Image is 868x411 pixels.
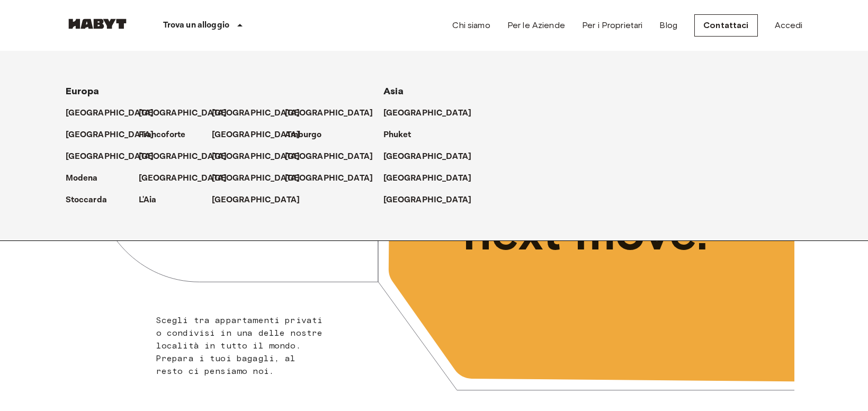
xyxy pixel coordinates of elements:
[383,150,472,163] p: [GEOGRAPHIC_DATA]
[212,129,300,141] p: [GEOGRAPHIC_DATA]
[212,107,311,120] a: [GEOGRAPHIC_DATA]
[66,129,165,141] a: [GEOGRAPHIC_DATA]
[212,172,300,185] p: [GEOGRAPHIC_DATA]
[139,194,157,207] p: L'Aia
[285,172,373,185] p: [GEOGRAPHIC_DATA]
[285,150,384,163] a: [GEOGRAPHIC_DATA]
[285,107,373,120] p: [GEOGRAPHIC_DATA]
[285,129,333,141] a: Amburgo
[66,107,165,120] a: [GEOGRAPHIC_DATA]
[139,129,196,141] a: Francoforte
[383,172,482,185] a: [GEOGRAPHIC_DATA]
[463,153,751,260] span: Unlock your next move.
[452,19,490,32] a: Chi siamo
[212,107,300,120] p: [GEOGRAPHIC_DATA]
[285,107,384,120] a: [GEOGRAPHIC_DATA]
[66,150,154,163] p: [GEOGRAPHIC_DATA]
[383,194,482,207] a: [GEOGRAPHIC_DATA]
[66,194,107,207] p: Stoccarda
[383,129,411,141] p: Phuket
[139,194,167,207] a: L'Aia
[139,107,227,120] p: [GEOGRAPHIC_DATA]
[212,194,300,207] p: [GEOGRAPHIC_DATA]
[212,150,311,163] a: [GEOGRAPHIC_DATA]
[582,19,643,32] a: Per i Proprietari
[383,172,472,185] p: [GEOGRAPHIC_DATA]
[507,19,565,32] a: Per le Aziende
[66,129,154,141] p: [GEOGRAPHIC_DATA]
[66,107,154,120] p: [GEOGRAPHIC_DATA]
[285,172,384,185] a: [GEOGRAPHIC_DATA]
[66,150,165,163] a: [GEOGRAPHIC_DATA]
[139,107,238,120] a: [GEOGRAPHIC_DATA]
[66,194,118,207] a: Stoccarda
[212,172,311,185] a: [GEOGRAPHIC_DATA]
[285,129,322,141] p: Amburgo
[383,129,422,141] a: Phuket
[285,150,373,163] p: [GEOGRAPHIC_DATA]
[163,19,230,32] p: Trova un alloggio
[383,107,472,120] p: [GEOGRAPHIC_DATA]
[694,14,758,37] a: Contattaci
[66,172,109,185] a: Modena
[139,150,238,163] a: [GEOGRAPHIC_DATA]
[212,150,300,163] p: [GEOGRAPHIC_DATA]
[383,194,472,207] p: [GEOGRAPHIC_DATA]
[139,129,186,141] p: Francoforte
[66,85,100,97] span: Europa
[139,172,238,185] a: [GEOGRAPHIC_DATA]
[383,85,404,97] span: Asia
[139,172,227,185] p: [GEOGRAPHIC_DATA]
[659,19,677,32] a: Blog
[66,19,129,29] img: Habyt
[383,150,482,163] a: [GEOGRAPHIC_DATA]
[383,107,482,120] a: [GEOGRAPHIC_DATA]
[156,315,323,376] span: Scegli tra appartamenti privati o condivisi in una delle nostre località in tutto il mondo. Prepa...
[139,150,227,163] p: [GEOGRAPHIC_DATA]
[212,194,311,207] a: [GEOGRAPHIC_DATA]
[66,172,98,185] p: Modena
[775,19,803,32] a: Accedi
[212,129,311,141] a: [GEOGRAPHIC_DATA]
